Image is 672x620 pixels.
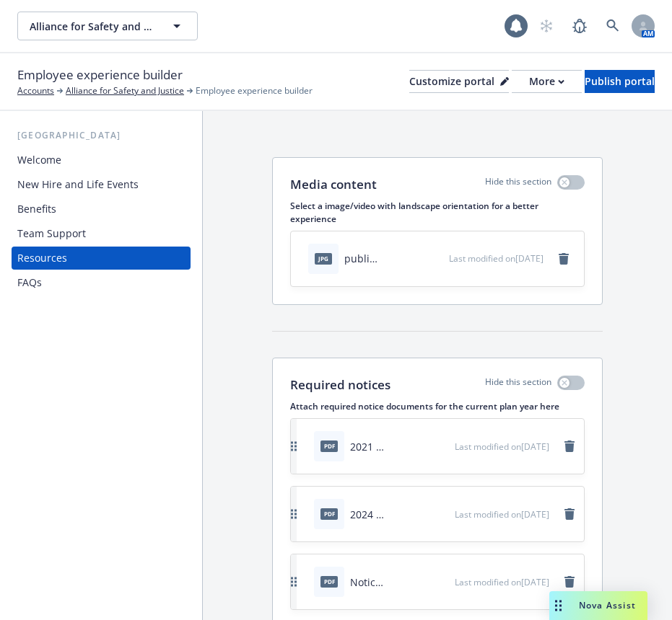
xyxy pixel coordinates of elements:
p: Required notices [290,376,390,394]
a: remove [561,573,578,590]
a: Report a Bug [565,12,594,40]
a: FAQs [12,271,191,294]
p: Media content [290,175,377,194]
a: Team Support [12,222,191,245]
span: Last modified on [DATE] [449,252,544,265]
a: Accounts [17,84,54,97]
div: 2024 Marketplace Notice.pdf [350,507,387,522]
div: FAQs [17,271,42,294]
button: download file [413,507,424,522]
a: remove [555,250,572,267]
div: Resources [17,247,67,270]
div: More [529,71,564,92]
p: Select a image/video with landscape orientation for a better experience [290,200,585,224]
button: download file [413,439,424,454]
a: remove [561,505,578,523]
span: Employee experience builder [196,84,313,97]
div: Drag to move [549,591,567,620]
a: Welcome [12,149,191,172]
button: preview file [436,439,449,454]
span: Employee experience builder [17,66,183,84]
a: Search [598,12,627,40]
a: New Hire and Life Events [12,173,191,196]
div: Publish portal [585,71,655,92]
span: Alliance for Safety and Justice [30,19,154,34]
a: remove [561,438,578,455]
button: download file [413,575,424,590]
button: Publish portal [585,70,655,93]
span: pdf [320,440,338,451]
a: Alliance for Safety and Justice [66,84,184,97]
a: Resources [12,247,191,270]
div: [GEOGRAPHIC_DATA] [12,128,191,143]
button: More [512,70,582,93]
a: Benefits [12,198,191,221]
div: 2021 Alliance for Safety and Justice SPD Wrap.pdf [350,439,387,454]
p: Attach required notice documents for the current plan year here [290,400,585,412]
a: Start snowing [532,12,561,40]
span: Last modified on [DATE] [455,440,549,453]
span: jpg [315,253,332,264]
p: Hide this section [485,175,551,194]
button: preview file [436,507,449,522]
button: Nova Assist [549,591,647,620]
span: pdf [320,508,338,519]
span: pdf [320,576,338,587]
span: Last modified on [DATE] [455,508,549,521]
div: Benefits [17,198,56,221]
div: New Hire and Life Events [17,173,139,196]
div: Notice of HIPPA Enrollment Rights.pdf [350,575,387,590]
span: Last modified on [DATE] [455,576,549,588]
div: Welcome [17,149,61,172]
button: Alliance for Safety and Justice [17,12,198,40]
span: Nova Assist [579,599,636,611]
button: Customize portal [409,70,509,93]
div: Customize portal [409,71,509,92]
p: Hide this section [485,376,551,394]
button: preview file [430,251,443,266]
div: Team Support [17,222,86,245]
button: download file [407,251,419,266]
div: public_18187_pics_feature-eligibility.jpg [344,251,381,266]
button: preview file [436,575,449,590]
